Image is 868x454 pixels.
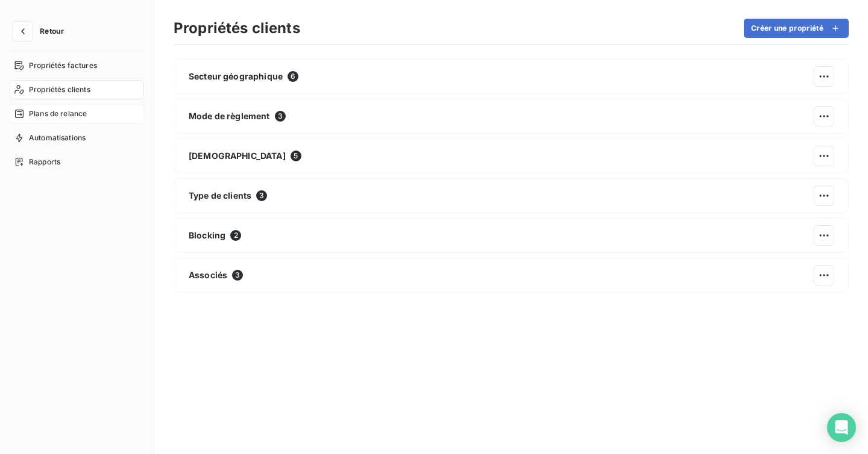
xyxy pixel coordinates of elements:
[174,17,300,39] h3: Propriétés clients
[189,110,270,122] span: Mode de règlement
[288,71,298,82] span: 6
[744,19,849,38] button: Créer une propriété
[29,60,97,71] span: Propriétés factures
[256,190,267,201] span: 3
[189,190,251,202] span: Type de clients
[10,128,144,148] a: Automatisations
[10,152,144,172] a: Rapports
[232,270,243,281] span: 3
[827,413,856,442] div: Open Intercom Messenger
[29,132,86,143] span: Automatisations
[230,230,241,241] span: 2
[10,80,144,99] a: Propriétés clients
[10,22,74,41] button: Retour
[29,157,60,167] span: Rapports
[29,108,87,119] span: Plans de relance
[189,150,286,162] span: [DEMOGRAPHIC_DATA]
[275,111,286,122] span: 3
[189,70,283,82] span: Secteur géographique
[189,269,227,281] span: Associés
[10,56,144,75] a: Propriétés factures
[40,28,64,35] span: Retour
[189,229,225,241] span: Blocking
[291,151,301,161] span: 5
[29,84,90,95] span: Propriétés clients
[10,104,144,123] a: Plans de relance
